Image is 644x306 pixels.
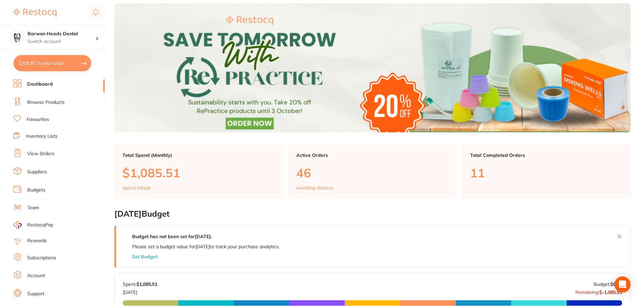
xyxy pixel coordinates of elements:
a: Total Completed Orders11 [462,144,631,199]
p: 46 [296,166,449,180]
strong: $-1,085.51 [599,289,622,295]
strong: $1,085.51 [137,281,157,287]
a: Rewards [27,237,47,244]
a: Subscriptions [27,255,56,261]
a: Team [27,205,39,211]
a: Budgets [27,187,45,193]
a: Browse Products [27,99,65,106]
a: Inventory Lists [26,133,58,140]
a: RestocqPay [13,221,53,229]
img: Dashboard [114,3,631,132]
a: Dashboard [27,81,53,88]
p: Active Orders [296,152,449,158]
a: Restocq Logo [13,5,56,20]
a: Total Spend (Monthly)$1,085.51spend inSept [114,144,283,199]
p: Remaining: [575,287,622,295]
a: Suppliers [27,169,47,175]
p: Switch account [28,38,96,45]
a: Account [27,272,45,279]
a: Active Orders46Awaiting delivery [288,144,457,199]
img: RestocqPay [13,221,22,229]
p: Awaiting delivery [296,185,333,190]
span: RestocqPay [27,222,53,228]
strong: $0.00 [610,281,622,287]
p: Total Completed Orders [470,152,622,158]
p: Please set a budget value for [DATE] to track your purchase analytics. [132,244,279,249]
img: Barwon Heads Dental [10,31,24,44]
p: Total Spend (Monthly) [122,152,275,158]
h2: [DATE] Budget [114,209,631,219]
p: Spent: [123,281,157,287]
button: Set Budget [132,254,157,259]
p: Budget: [594,281,622,287]
img: Restocq Logo [13,9,56,17]
p: $1,085.51 [122,166,275,180]
a: View Orders [27,150,54,157]
div: Open Intercom Messenger [614,276,631,293]
h4: Barwon Heads Dental [28,31,96,37]
a: Favourites [27,116,49,123]
a: Support [27,291,44,297]
p: 11 [470,166,622,180]
p: spend in Sept [122,185,151,190]
p: [DATE] [123,287,157,295]
strong: Budget has not been set for [DATE] . [132,233,212,239]
button: $201.87 in your order [13,55,91,71]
